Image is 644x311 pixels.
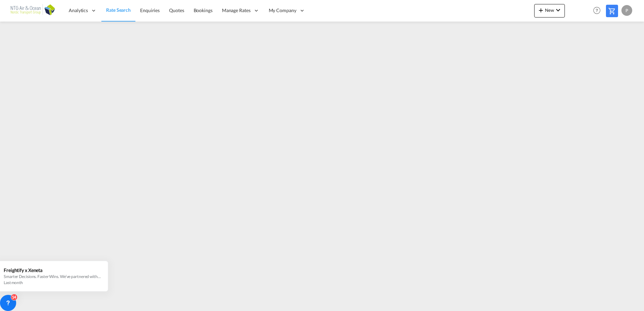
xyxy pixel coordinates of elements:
[554,6,562,14] md-icon: icon-chevron-down
[537,7,562,13] span: New
[194,7,213,13] span: Bookings
[222,7,251,14] span: Manage Rates
[591,5,606,17] div: Help
[169,7,184,13] span: Quotes
[106,7,131,13] span: Rate Search
[537,6,545,14] md-icon: icon-plus 400-fg
[10,3,56,18] img: af31b1c0b01f11ecbc353f8e72265e29.png
[140,7,160,13] span: Enquiries
[621,5,632,16] div: P
[269,7,296,14] span: My Company
[591,5,603,16] span: Help
[69,7,88,14] span: Analytics
[534,4,565,18] button: icon-plus 400-fgNewicon-chevron-down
